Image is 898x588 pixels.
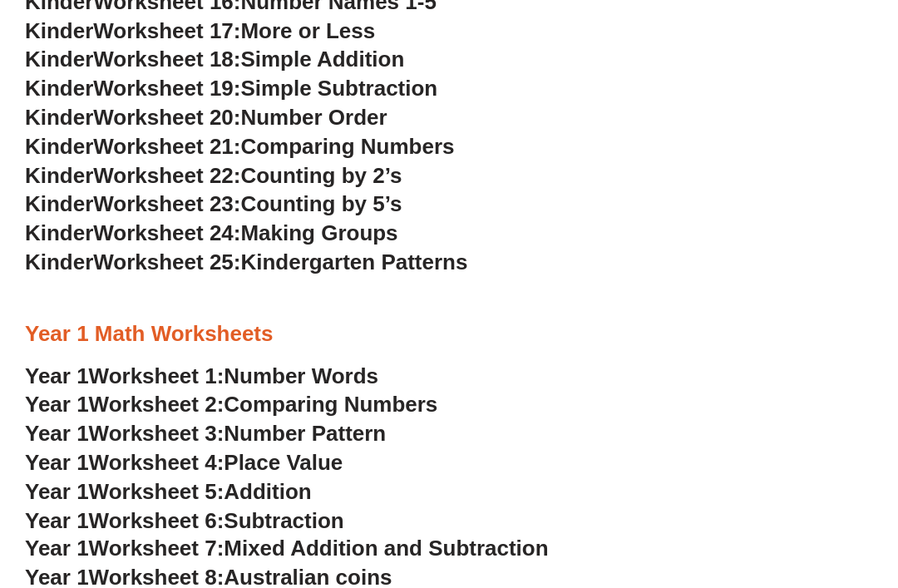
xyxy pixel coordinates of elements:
[25,509,344,534] a: Year 1Worksheet 6:Subtraction
[89,451,224,476] span: Worksheet 4:
[93,19,240,44] span: Worksheet 17:
[93,221,240,246] span: Worksheet 24:
[89,480,224,505] span: Worksheet 5:
[93,164,240,189] span: Worksheet 22:
[25,321,873,349] h3: Year 1 Math Worksheets
[224,393,437,418] span: Comparing Numbers
[240,164,402,189] span: Counting by 2’s
[25,250,93,275] span: Kinder
[240,77,437,101] span: Simple Subtraction
[224,509,343,534] span: Subtraction
[25,192,93,217] span: Kinder
[224,422,386,447] span: Number Pattern
[89,509,224,534] span: Worksheet 6:
[240,106,387,131] span: Number Order
[224,480,311,505] span: Addition
[240,221,397,246] span: Making Groups
[25,164,93,189] span: Kinder
[89,422,224,447] span: Worksheet 3:
[25,364,378,389] a: Year 1Worksheet 1:Number Words
[25,536,549,561] a: Year 1Worksheet 7:Mixed Addition and Subtraction
[25,19,93,44] span: Kinder
[25,106,93,131] span: Kinder
[240,47,404,72] span: Simple Addition
[224,451,343,476] span: Place Value
[93,47,240,72] span: Worksheet 18:
[240,135,454,160] span: Comparing Numbers
[224,364,378,389] span: Number Words
[25,77,93,101] span: Kinder
[240,192,402,217] span: Counting by 5’s
[25,47,93,72] span: Kinder
[93,77,240,101] span: Worksheet 19:
[240,250,467,275] span: Kindergarten Patterns
[89,364,224,389] span: Worksheet 1:
[89,393,224,418] span: Worksheet 2:
[93,192,240,217] span: Worksheet 23:
[25,221,93,246] span: Kinder
[613,400,898,588] iframe: Chat Widget
[25,393,437,418] a: Year 1Worksheet 2:Comparing Numbers
[93,135,240,160] span: Worksheet 21:
[25,422,386,447] a: Year 1Worksheet 3:Number Pattern
[89,536,224,561] span: Worksheet 7:
[25,135,93,160] span: Kinder
[25,480,312,505] a: Year 1Worksheet 5:Addition
[224,536,548,561] span: Mixed Addition and Subtraction
[240,19,375,44] span: More or Less
[25,451,343,476] a: Year 1Worksheet 4:Place Value
[93,250,240,275] span: Worksheet 25:
[93,106,240,131] span: Worksheet 20:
